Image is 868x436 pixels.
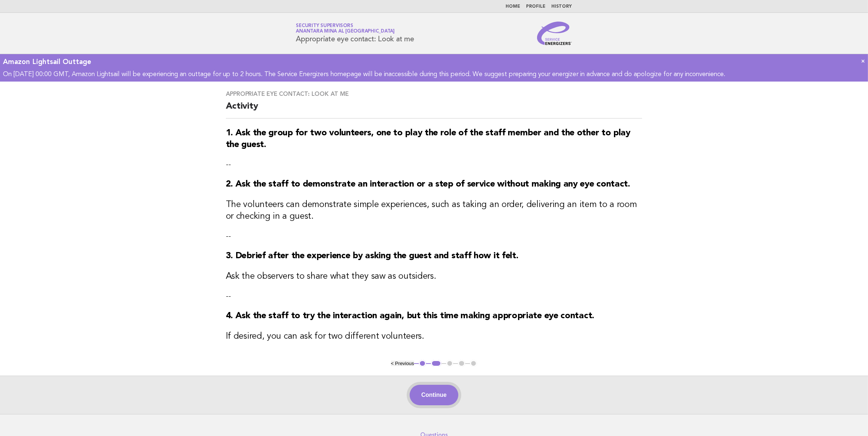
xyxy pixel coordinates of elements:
strong: 2. Ask the staff to demonstrate an interaction or a step of service without making any eye contact. [226,180,630,189]
h2: Activity [226,101,642,119]
a: Security SupervisorsAnantara Mina al [GEOGRAPHIC_DATA] [296,23,395,34]
h3: The volunteers can demonstrate simple experiences, such as taking an order, delivering an item to... [226,199,642,222]
h3: If desired, you can ask for two different volunteers. [226,331,642,342]
p: On [DATE] 00:00 GMT, Amazon Lightsail will be experiencing an outtage for up to 2 hours. The Serv... [3,70,865,79]
p: -- [226,231,642,241]
button: < Previous [391,361,414,366]
strong: 1. Ask the group for two volunteers, one to play the role of the staff member and the other to pl... [226,129,630,149]
div: Amazon Lightsail Outtage [3,57,865,67]
button: 2 [431,360,442,367]
p: -- [226,291,642,301]
button: Continue [410,385,458,405]
h3: Appropriate eye contact: Look at me [226,90,642,98]
strong: 3. Debrief after the experience by asking the guest and staff how it felt. [226,252,518,260]
strong: 4. Ask the staff to try the interaction again, but this time making appropriate eye contact. [226,312,594,320]
p: -- [226,159,642,170]
h3: Ask the observers to share what they saw as outsiders. [226,271,642,282]
a: Home [506,4,521,9]
span: Anantara Mina al [GEOGRAPHIC_DATA] [296,29,395,34]
h1: Appropriate eye contact: Look at me [296,24,414,43]
button: 1 [419,360,426,367]
a: × [861,57,865,65]
a: History [552,4,572,9]
a: Profile [526,4,546,9]
img: Service Energizers [537,22,572,45]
